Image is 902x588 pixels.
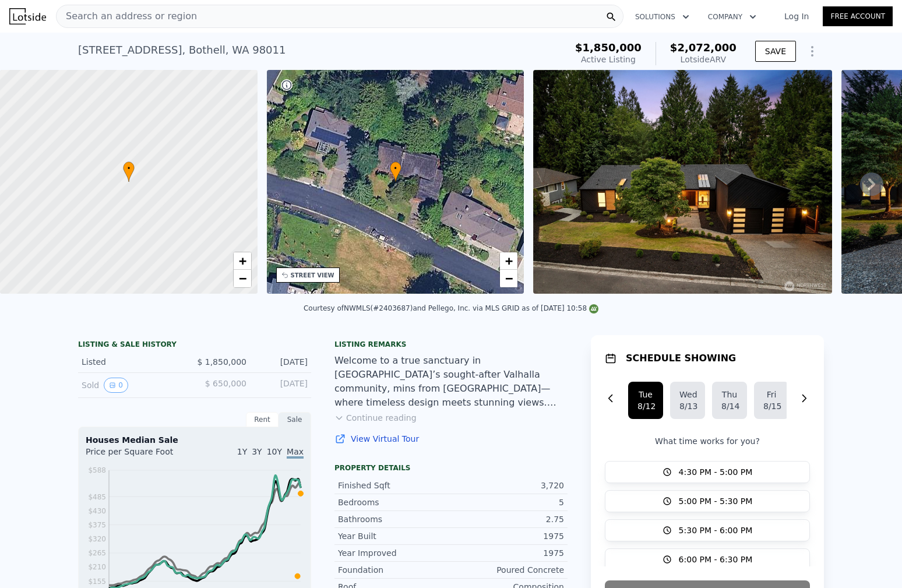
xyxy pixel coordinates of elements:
[637,400,654,412] div: 8/12
[338,530,451,542] div: Year Built
[589,304,598,314] img: NWMLS Logo
[801,40,824,63] button: Show Options
[763,400,780,412] div: 8/15
[500,270,517,287] a: Zoom out
[88,549,106,557] tspan: $265
[500,252,517,270] a: Zoom in
[88,466,106,474] tspan: $588
[78,42,286,58] div: [STREET_ADDRESS] , Bothell , WA 98011
[88,578,106,586] tspan: $155
[575,41,642,54] span: $1,850,000
[234,270,251,287] a: Zoom out
[78,340,311,351] div: LISTING & SALE HISTORY
[679,466,753,478] span: 4:30 PM - 5:00 PM
[338,564,451,576] div: Foundation
[246,412,279,427] div: Rent
[755,41,796,62] button: SAVE
[334,433,568,445] a: View Virtual Tour
[238,271,246,286] span: −
[57,9,197,23] span: Search an address or region
[451,497,564,508] div: 5
[238,253,246,268] span: +
[670,54,737,65] div: Lotside ARV
[451,513,564,525] div: 2.75
[679,524,753,536] span: 5:30 PM - 6:00 PM
[256,378,308,393] div: [DATE]
[334,463,568,473] div: Property details
[679,400,696,412] div: 8/13
[451,547,564,559] div: 1975
[679,495,753,507] span: 5:00 PM - 5:30 PM
[82,356,185,368] div: Listed
[338,513,451,525] div: Bathrooms
[605,435,810,447] p: What time works for you?
[390,163,401,174] span: •
[279,412,311,427] div: Sale
[86,446,195,464] div: Price per Square Foot
[628,382,663,419] button: Tue8/12
[670,41,737,54] span: $2,072,000
[88,535,106,543] tspan: $320
[505,253,513,268] span: +
[605,548,810,571] button: 6:00 PM - 6:30 PM
[334,354,568,410] div: Welcome to a true sanctuary in [GEOGRAPHIC_DATA]’s sought-after Valhalla community, mins from [GE...
[721,400,738,412] div: 8/14
[679,554,753,565] span: 6:00 PM - 6:30 PM
[754,382,789,419] button: Fri8/15
[605,519,810,541] button: 5:30 PM - 6:00 PM
[338,480,451,491] div: Finished Sqft
[451,564,564,576] div: Poured Concrete
[626,6,699,27] button: Solutions
[626,351,736,365] h1: SCHEDULE SHOWING
[533,70,832,294] img: Sale: 167085717 Parcel: 97492170
[267,447,282,456] span: 10Y
[123,163,135,174] span: •
[390,161,401,182] div: •
[256,356,308,368] div: [DATE]
[88,563,106,571] tspan: $210
[605,490,810,512] button: 5:00 PM - 5:30 PM
[304,304,598,312] div: Courtesy of NWMLS (#2403687) and Pellego, Inc. via MLS GRID as of [DATE] 10:58
[823,6,893,26] a: Free Account
[451,480,564,491] div: 3,720
[86,434,304,446] div: Houses Median Sale
[581,55,636,64] span: Active Listing
[637,389,654,400] div: Tue
[763,389,780,400] div: Fri
[237,447,247,456] span: 1Y
[252,447,262,456] span: 3Y
[88,521,106,529] tspan: $375
[104,378,128,393] button: View historical data
[82,378,185,393] div: Sold
[451,530,564,542] div: 1975
[770,10,823,22] a: Log In
[205,379,246,388] span: $ 650,000
[605,461,810,483] button: 4:30 PM - 5:00 PM
[679,389,696,400] div: Wed
[123,161,135,182] div: •
[197,357,246,367] span: $ 1,850,000
[338,547,451,559] div: Year Improved
[9,8,46,24] img: Lotside
[88,493,106,501] tspan: $485
[334,412,417,424] button: Continue reading
[334,340,568,349] div: Listing remarks
[712,382,747,419] button: Thu8/14
[291,271,334,280] div: STREET VIEW
[670,382,705,419] button: Wed8/13
[699,6,766,27] button: Company
[234,252,251,270] a: Zoom in
[338,497,451,508] div: Bedrooms
[88,507,106,515] tspan: $430
[287,447,304,459] span: Max
[505,271,513,286] span: −
[721,389,738,400] div: Thu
